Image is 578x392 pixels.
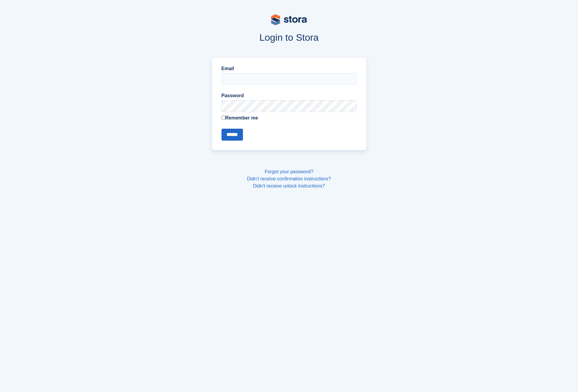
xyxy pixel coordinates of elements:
a: Didn't receive confirmation instructions? [247,176,331,181]
label: Password [222,92,357,99]
img: stora-logo-53a41332b3708ae10de48c4981b4e9114cc0af31d8433b30ea865607fb682f29.svg [271,14,307,25]
a: Didn't receive unlock instructions? [253,183,325,188]
a: Forgot your password? [265,169,313,174]
h1: Login to Stora [98,32,480,43]
label: Remember me [222,114,357,122]
input: Remember me [222,116,225,119]
label: Email [222,65,357,72]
